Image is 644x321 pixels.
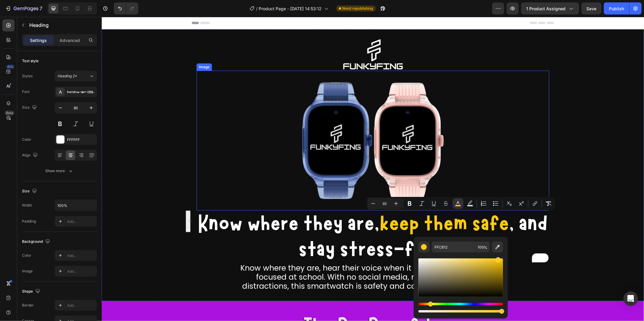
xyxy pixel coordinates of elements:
[22,165,97,176] button: Show more
[587,6,597,11] span: Save
[432,242,475,252] input: E.g FFFFFF
[22,268,33,274] div: Image
[22,203,32,208] div: Width
[278,196,408,218] span: keep them safe
[40,5,42,12] p: 7
[22,58,39,64] div: Text style
[604,2,629,14] button: Publish
[22,219,36,224] div: Padding
[165,54,377,194] img: gempages_585839517215228763-535cdf79-4d6d-4faf-bc59-87d11d0299a5.png
[256,5,258,12] span: /
[521,2,579,14] button: 1 product assigned
[367,197,555,210] div: Editor contextual toolbar
[55,71,97,82] button: Heading 2*
[102,17,644,321] iframe: To enrich screen reader interactions, please activate Accessibility in Grammarly extension settings
[526,5,566,12] span: 1 product assigned
[29,21,95,29] p: Heading
[67,219,95,224] div: Add...
[22,73,33,79] div: Styles
[241,22,301,54] img: gempages_585839517215228763-e1c720e7-fec8-45f8-ae5f-cce3e4349543.png
[67,269,95,274] div: Add...
[30,37,47,43] p: Settings
[22,187,38,195] div: Size
[22,238,51,246] div: Background
[22,137,31,142] div: Color
[114,2,138,14] div: Undo/Redo
[623,291,638,306] div: Open Intercom Messenger
[22,151,39,159] div: Align
[67,137,95,143] div: FFFFFF
[5,111,14,115] div: Beta
[67,89,95,95] div: FontsFree-Net-[PERSON_NAME]-Regular
[609,5,624,12] div: Publish
[22,303,34,308] div: Border
[342,6,373,11] span: Need republishing
[67,253,95,258] div: Add...
[57,73,77,79] span: Heading 2*
[96,47,109,53] div: Image
[95,194,447,246] h2: To enrich screen reader interactions, please activate Accessibility in Grammarly extension settings
[67,303,95,308] div: Add...
[55,200,97,211] input: Auto
[2,2,45,14] button: 7
[95,194,447,246] p: Know where they are, , and stay stress-free.
[131,247,412,274] p: Know where they are, hear their voice when it matters, and keep them focused at school. With no s...
[484,244,487,251] span: %
[582,2,601,14] button: Save
[22,104,38,112] div: Size
[46,168,74,174] div: Show more
[59,37,80,43] p: Advanced
[22,89,30,95] div: Font
[22,253,31,258] div: Color
[6,64,14,69] div: 450
[259,5,322,12] span: Product Page - [DATE] 14:53:12
[418,303,503,305] div: Hue
[22,287,41,296] div: Shape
